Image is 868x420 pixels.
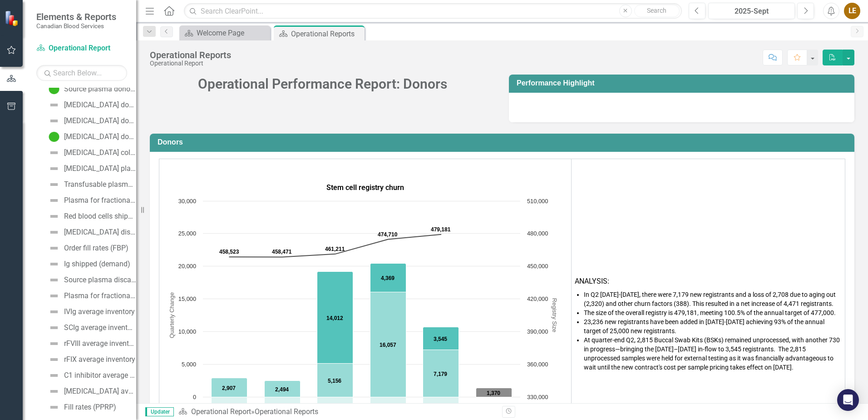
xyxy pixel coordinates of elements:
[46,161,136,176] a: [MEDICAL_DATA] platelet collections
[64,117,136,125] div: [MEDICAL_DATA] donor base churn (new, reinstated, lapsed)
[487,390,500,396] text: 1,370
[46,352,135,367] a: rFIX average inventory
[584,318,824,335] span: 23,236 new registrants have been added in [DATE]-[DATE] achieving 93% of the annual target of 25,...
[49,306,59,317] img: Not Defined
[178,407,495,417] div: »
[697,309,699,316] span: ,
[182,361,196,368] text: 5,000
[49,370,59,381] img: Not Defined
[46,257,130,271] a: Ig shipped (demand)
[423,327,459,350] path: 2025/2026 Q2, 3,545. BSKs in progress.
[275,403,290,409] text: -2,561
[527,198,548,205] text: 510,000
[46,384,136,399] a: [MEDICAL_DATA] average inventory
[191,407,251,416] a: Operational Report
[711,6,792,17] div: 2025-Sept
[64,85,136,93] div: Source plasma donor frequency
[46,241,128,255] a: Order fill rates (FBP)
[178,198,196,205] text: 30,000
[517,79,850,87] h3: Performance Highlight
[46,82,136,96] a: Source plasma donor frequency
[158,138,850,146] h3: Donors
[46,368,136,383] a: C1 inhibitor average inventory
[182,27,268,39] a: Welcome Page
[64,165,136,173] div: [MEDICAL_DATA] platelet collections
[178,328,196,335] text: 10,000
[49,163,59,174] img: Not Defined
[198,76,447,92] span: Operational Performance Report: Donors
[380,403,396,409] text: -2,585
[527,263,548,270] text: 450,000
[46,400,116,415] a: Fill rates (PPRP)
[370,264,406,292] path: 2025/2026 Q1, 4,369. BSKs in progress.
[64,292,136,300] div: Plasma for fractionation (litres shipped)
[212,201,494,397] g: New registrants, series 2 of 5. Bar series with 6 bars. Y axis, Quarterly Change.
[64,324,136,332] div: SCIg average inventory
[64,340,136,348] div: rFVIII average inventory
[49,131,59,142] img: On Target
[64,403,116,411] div: Fill rates (PPRP)
[431,226,451,233] text: 479,181
[49,386,59,397] img: Not Defined
[64,308,135,316] div: IVIg average inventory
[647,7,666,14] span: Search
[64,212,136,220] div: Red blood cells shipped (demand)
[64,228,136,236] div: [MEDICAL_DATA] discard rate
[434,371,447,377] text: 7,179
[212,378,247,397] path: 2024/2025 Q2, 2,907. New registrants.
[325,246,345,252] text: 461,211
[36,43,127,54] a: Operational Report
[317,364,353,397] path: 2024/2025 Q4, 5,156. New registrants.
[46,114,136,128] a: [MEDICAL_DATA] donor base churn (new, reinstated, lapsed)
[49,147,59,158] img: Not Defined
[36,22,116,30] small: Canadian Blood Services
[49,402,59,413] img: Not Defined
[178,263,196,270] text: 20,000
[423,350,459,397] path: 2025/2026 Q2, 7,179. New registrants.
[49,243,59,254] img: Not Defined
[527,394,548,400] text: 330,000
[255,407,318,416] div: Operational Reports
[265,381,301,397] path: 2024/2025 Q3, 2,494. New registrants.
[145,407,174,416] span: Updater
[272,249,292,255] text: 458,471
[193,394,196,400] text: 0
[46,193,136,208] a: Plasma for fractionation (litres collected)
[317,272,353,364] path: 2024/2025 Q4, 14,012. BSKs in progress.
[49,322,59,333] img: Not Defined
[49,179,59,190] img: Not Defined
[64,371,136,380] div: C1 inhibitor average inventory
[381,275,395,281] text: 4,369
[46,130,136,144] a: [MEDICAL_DATA] donor frequency
[36,65,127,81] input: Search Below...
[197,27,268,39] div: Welcome Page
[370,292,406,397] path: 2025/2026 Q1, 16,057. New registrants.
[150,60,231,67] div: Operational Report
[844,3,860,19] div: LE
[49,115,59,126] img: Not Defined
[837,389,859,411] div: Open Intercom Messenger
[708,3,795,19] button: 2025-Sept
[46,209,136,224] a: Red blood cells shipped (demand)
[46,98,136,112] a: [MEDICAL_DATA] donor base (active donors)
[49,227,59,238] img: Not Defined
[634,5,680,17] button: Search
[584,291,836,307] span: In Q2 [DATE]-[DATE], there were 7,179 new registrants and a loss of 2,708 due to aging out (2,320...
[49,195,59,206] img: Not Defined
[584,336,840,371] span: At quarter-end Q2, 2,815 Buccal Swab Kits (BSKs) remained unprocessed, with another 730 in progre...
[178,295,196,302] text: 15,000
[328,378,341,384] text: 5,156
[222,402,237,409] text: -2,434
[527,295,548,302] text: 420,000
[527,361,548,368] text: 360,000
[46,320,136,335] a: SCIg average inventory
[49,275,59,285] img: Not Defined
[64,133,136,141] div: [MEDICAL_DATA] donor frequency
[46,273,136,287] a: Source plasma discard rate
[229,388,512,397] g: Forecast new registrants, series 4 of 5. Bar series with 6 bars. Y axis, Quarterly Change.
[46,289,136,303] a: Plasma for fractionation (litres shipped)
[527,230,548,237] text: 480,000
[64,101,136,109] div: [MEDICAL_DATA] donor base (active donors)
[49,354,59,365] img: Not Defined
[49,259,59,270] img: Not Defined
